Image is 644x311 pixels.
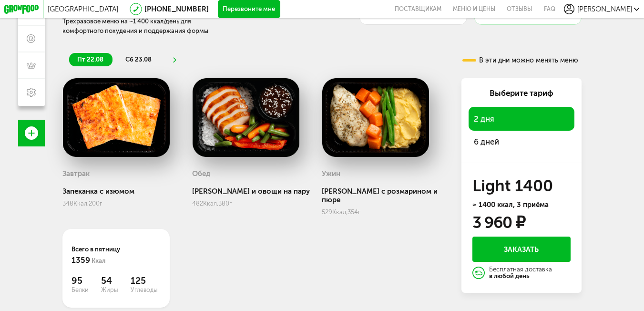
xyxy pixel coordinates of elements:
[62,200,170,207] div: 348 200
[474,137,499,146] span: 6 дней
[322,169,340,178] h3: Ужин
[101,275,131,286] span: 54
[131,286,160,293] span: Углеводы
[358,208,360,216] span: г
[474,114,494,124] span: 2 дня
[322,187,447,204] div: [PERSON_NAME] с розмарином и пюре
[77,56,103,63] span: пт 22.08
[322,78,429,157] img: big_xw1qmY3Uhpz15WbI.png
[192,169,210,178] h3: Обед
[322,208,447,216] div: 529 354
[92,257,105,264] span: Ккал
[489,266,552,280] div: Бесплатная доставка
[229,200,232,207] span: г
[489,272,530,280] strong: в любой день
[62,17,234,35] div: Трехразовое меню на ~1 400 ккал/день для комфортного похудения и поддержания формы
[472,237,571,262] button: Заказать
[48,5,118,13] span: [GEOGRAPHIC_DATA]
[101,286,131,293] span: Жиры
[192,78,299,157] img: big_voYcsFCGFZnBWZ1n.png
[192,200,310,207] div: 482 380
[144,5,209,13] a: [PHONE_NUMBER]
[72,255,90,265] span: 1359
[72,245,161,266] div: Всего в пятницу
[73,200,89,207] span: Ккал,
[577,5,632,13] span: [PERSON_NAME]
[100,200,102,207] span: г
[62,78,170,157] img: big_fsmrZuIzbVjpFEtg.png
[472,200,549,209] span: ≈ 1400 ккал, 3 приёма
[125,56,152,63] span: сб 23.08
[472,216,525,230] div: 3 960 ₽
[472,179,571,193] h3: Light 1400
[469,87,574,99] div: Выберите тариф
[131,275,160,286] span: 125
[72,286,101,293] span: Белки
[62,187,170,196] div: Запеканка с изюмом
[203,200,218,207] span: Ккал,
[192,187,310,196] div: [PERSON_NAME] и овощи на пару
[62,169,90,178] h3: Завтрак
[462,57,578,64] div: В эти дни можно менять меню
[72,275,101,286] span: 95
[332,208,348,216] span: Ккал,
